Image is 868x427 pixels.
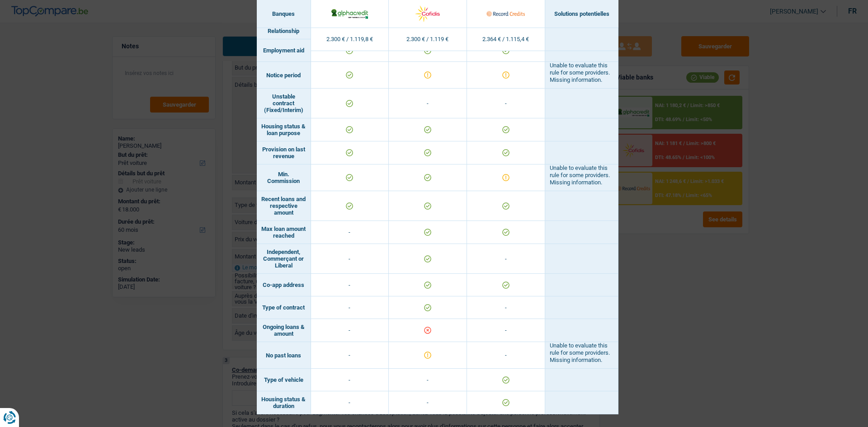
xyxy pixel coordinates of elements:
td: - [311,319,389,342]
td: Max loan amount reached [257,221,311,244]
td: 2.364 € / 1.115,4 € [467,28,545,51]
td: - [389,89,467,118]
td: Recent loans and respective amount [257,191,311,221]
td: - [311,391,389,414]
td: - [311,244,389,274]
img: AlphaCredit [330,8,369,19]
td: - [311,274,389,296]
td: Co-app address [257,274,311,296]
td: Min. Commission [257,164,311,191]
td: Type of vehicle [257,369,311,391]
td: Housing status & loan purpose [257,118,311,141]
td: - [467,296,545,319]
td: - [311,342,389,369]
td: - [467,244,545,274]
td: - [311,369,389,391]
td: - [467,89,545,118]
td: - [467,342,545,369]
td: - [389,369,467,391]
td: 2.300 € / 1.119,8 € [311,28,389,51]
td: Ongoing loans & amount [257,319,311,342]
img: Record Credits [486,4,525,23]
td: - [311,296,389,319]
td: Unable to evaluate this rule for some providers. Missing information. [545,342,618,369]
td: - [389,391,467,414]
td: - [311,221,389,244]
td: Housing status & duration [257,391,311,414]
td: Employment aid [257,39,311,62]
td: Independent, Commerçant or Liberal [257,244,311,274]
td: No past loans [257,342,311,369]
td: Notice period [257,62,311,89]
td: Provision on last revenue [257,141,311,164]
img: Cofidis [408,4,447,23]
td: Unable to evaluate this rule for some providers. Missing information. [545,164,618,191]
td: Unstable contract (Fixed/Interim) [257,89,311,118]
td: - [467,319,545,342]
td: Unable to evaluate this rule for some providers. Missing information. [545,62,618,89]
td: 2.300 € / 1.119 € [389,28,467,51]
td: Type of contract [257,296,311,319]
